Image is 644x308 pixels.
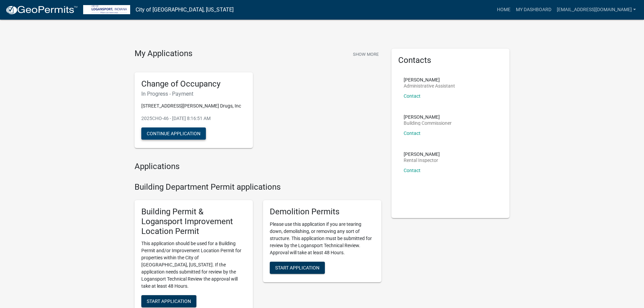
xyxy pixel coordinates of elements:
a: Contact [404,131,421,136]
a: My Dashboard [513,3,554,16]
p: Building Commissioner [404,121,452,125]
p: [PERSON_NAME] [404,77,455,82]
h6: In Progress - Payment [141,91,246,97]
button: Start Application [270,262,325,274]
h4: Applications [135,162,381,171]
a: [EMAIL_ADDRESS][DOMAIN_NAME] [554,3,639,16]
h5: Building Permit & Logansport Improvement Location Permit [141,207,246,236]
span: Start Application [275,265,319,270]
h4: Building Department Permit applications [135,182,381,192]
p: [PERSON_NAME] [404,152,440,157]
h5: Change of Occupancy [141,79,246,89]
img: City of Logansport, Indiana [83,5,130,14]
p: [PERSON_NAME] [404,115,452,119]
a: Contact [404,168,421,173]
button: Start Application [141,295,196,307]
p: [STREET_ADDRESS][PERSON_NAME] Drugs, Inc [141,102,246,110]
button: Show More [350,49,381,60]
a: Contact [404,93,421,99]
a: City of [GEOGRAPHIC_DATA], [US_STATE] [136,4,234,16]
p: Rental Inspector [404,158,440,163]
button: Continue Application [141,127,206,140]
p: 2025CHO-46 - [DATE] 8:16:51 AM [141,115,246,122]
h4: My Applications [135,49,192,59]
h5: Demolition Permits [270,207,375,217]
h5: Contacts [398,55,503,65]
a: Home [494,3,513,16]
span: Start Application [147,299,191,304]
p: Please use this application if you are tearing down, demolishing, or removing any sort of structu... [270,221,375,256]
p: This application should be used for a Building Permit and/or Improvement Location Permit for prop... [141,240,246,290]
p: Administrative Assistant [404,84,455,88]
